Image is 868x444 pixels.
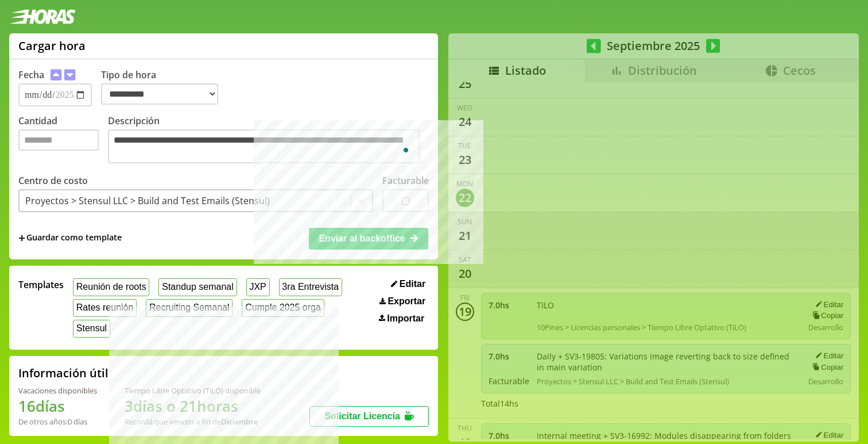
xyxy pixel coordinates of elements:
[387,278,429,290] button: Editar
[73,299,137,317] button: Rates reunión
[108,129,420,163] textarea: To enrich screen reader interactions, please activate Accessibility in Grammarly extension settings
[18,278,64,291] span: Templates
[101,68,227,106] label: Tipo de hora
[73,278,149,296] button: Reunión de roots
[387,313,424,324] span: Importar
[146,299,232,317] button: Recruiting Semanal
[18,174,88,187] label: Centro de costo
[309,406,429,427] button: Solicitar Licencia
[158,278,237,296] button: Standup semanal
[319,234,405,243] span: Enviar al backoffice
[18,68,44,81] label: Fecha
[108,114,429,166] label: Descripción
[400,279,425,289] span: Editar
[18,129,99,151] input: Cantidad
[18,396,97,416] h1: 16 días
[221,416,258,427] b: Diciembre
[125,416,261,427] div: Recordá que vencen a fin de
[18,114,108,166] label: Cantidad
[73,320,110,338] button: Stensul
[25,194,270,207] div: Proyectos > Stensul LLC > Build and Test Emails (Stensul)
[279,278,342,296] button: 3ra Entrevista
[387,296,425,307] span: Exportar
[309,228,428,250] button: Enviar al backoffice
[18,416,97,427] div: De otros años: 0 días
[101,83,218,105] select: Tipo de hora
[125,396,261,416] h1: 3 días o 21 horas
[18,232,122,244] span: +Guardar como template
[242,299,324,317] button: Cumple 2025 orga
[125,385,261,396] div: Tiempo Libre Optativo (TiLO) disponible
[246,278,270,296] button: JXP
[376,296,429,307] button: Exportar
[9,9,76,24] img: logotipo
[18,38,86,53] h1: Cargar hora
[18,232,25,244] span: +
[324,411,400,421] span: Solicitar Licencia
[18,365,108,381] h2: Información útil
[18,385,97,396] div: Vacaciones disponibles
[382,174,429,187] label: Facturable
